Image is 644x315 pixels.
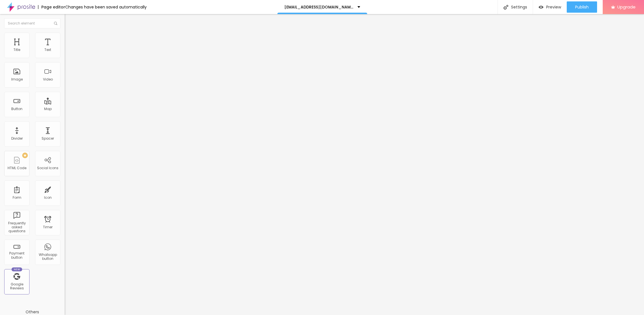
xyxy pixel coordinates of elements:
div: Title [13,48,20,52]
p: [EMAIL_ADDRESS][DOMAIN_NAME] [284,5,353,9]
div: Page editor [38,5,65,9]
div: Map [44,107,52,111]
div: Video [43,77,53,81]
div: Button [11,107,22,111]
input: Search element [4,18,60,28]
div: Frequently asked questions [6,221,28,233]
div: Form [13,196,21,200]
img: view-1.svg [539,5,543,10]
div: Timer [43,225,53,229]
div: Icon [44,196,52,200]
div: HTML Code [8,166,26,170]
div: Google Reviews [6,282,28,291]
div: Image [11,77,23,81]
div: Payment button [6,251,28,260]
div: Whatsapp button [37,253,59,261]
span: Upgrade [617,5,636,9]
img: Icone [504,5,508,10]
div: Spacer [42,137,54,140]
button: Publish [567,1,597,13]
div: Social Icons [37,166,58,170]
div: New [12,267,22,271]
div: Divider [11,137,23,140]
span: Publish [575,5,589,9]
button: Preview [533,1,567,13]
img: Icone [54,22,57,25]
span: Preview [546,5,561,9]
div: Changes have been saved automatically [65,5,147,9]
div: Text [44,48,51,52]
